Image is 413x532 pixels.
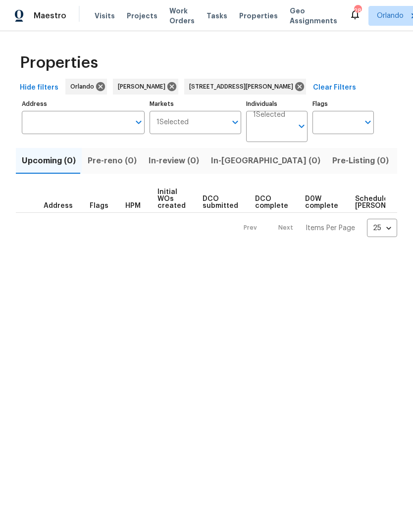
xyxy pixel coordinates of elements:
span: In-[GEOGRAPHIC_DATA] (0) [211,154,320,168]
button: Open [361,115,375,129]
span: Tasks [206,12,227,19]
span: D0W complete [305,195,338,209]
span: Initial WOs created [157,189,186,209]
span: 1 Selected [156,118,189,127]
span: DCO submitted [203,195,238,209]
button: Open [228,115,242,129]
label: Individuals [246,101,308,107]
button: Open [295,119,309,133]
span: HPM [125,202,141,209]
span: [PERSON_NAME] [118,82,169,92]
div: 25 [367,215,397,241]
span: Flags [90,202,108,209]
div: 28 [354,6,361,16]
span: Properties [20,58,98,68]
span: [STREET_ADDRESS][PERSON_NAME] [189,82,297,92]
span: Upcoming (0) [22,154,76,168]
span: 1 Selected [253,111,285,119]
p: Items Per Page [306,223,355,233]
span: Visits [95,11,115,21]
label: Flags [312,101,374,107]
span: Scheduled [PERSON_NAME] [355,195,411,209]
label: Address [22,101,145,107]
div: Orlando [65,79,107,95]
span: Properties [239,11,278,21]
span: Orlando [70,82,98,92]
span: Projects [127,11,157,21]
span: Address [44,202,73,209]
span: Maestro [34,11,66,21]
div: [PERSON_NAME] [113,79,178,95]
span: Pre-reno (0) [88,154,137,168]
button: Clear Filters [309,79,360,97]
button: Hide filters [16,79,62,97]
span: Clear Filters [313,82,356,94]
label: Markets [150,101,242,107]
span: Work Orders [169,6,195,26]
span: Geo Assignments [290,6,337,26]
nav: Pagination Navigation [234,219,397,237]
div: [STREET_ADDRESS][PERSON_NAME] [184,79,306,95]
span: Orlando [377,11,404,21]
button: Open [132,115,146,129]
span: DCO complete [255,195,288,209]
span: In-review (0) [149,154,199,168]
span: Pre-Listing (0) [332,154,389,168]
span: Hide filters [20,82,58,94]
